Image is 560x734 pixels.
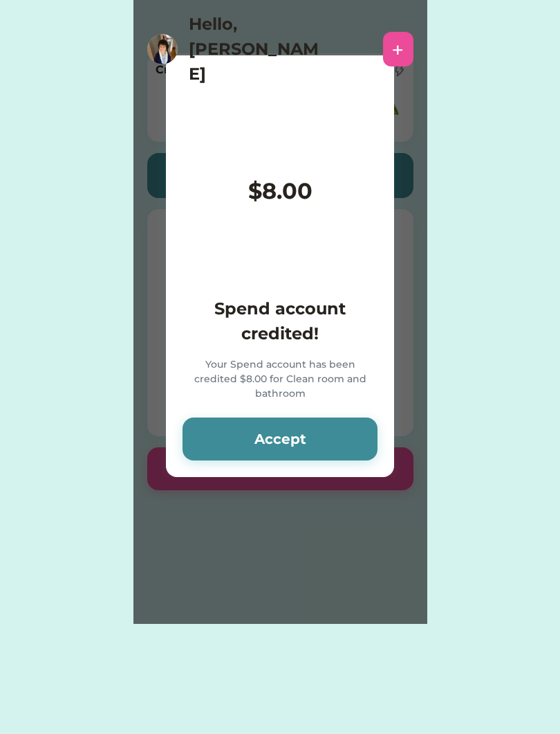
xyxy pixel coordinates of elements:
img: https%3A%2F%2F1dfc823d71cc564f25c7cc035732a2d8.cdn.bubble.io%2Ff1616968371415x852944174215011200%... [147,34,178,64]
button: Accept [183,418,377,460]
h4: Hello, [PERSON_NAME] [189,12,327,87]
div: + [392,39,404,60]
div: $8.00 [248,174,312,208]
div: Your Spend account has been credited $8.00 for Clean room and bathroom [183,357,377,401]
h4: Spend account credited! [183,296,377,346]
